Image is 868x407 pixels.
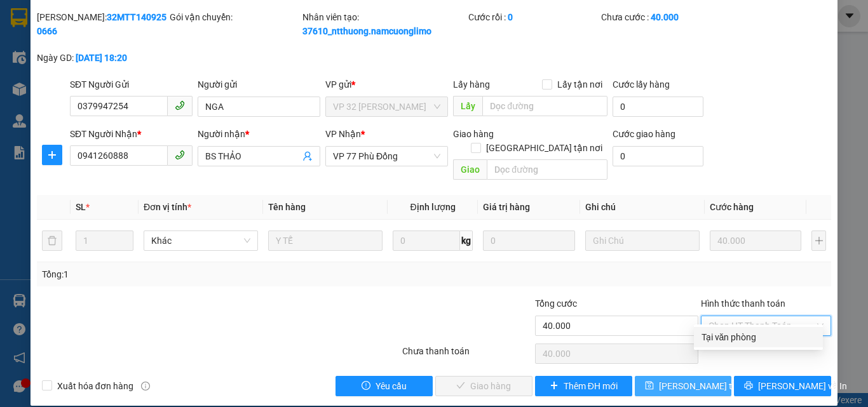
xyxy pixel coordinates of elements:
span: Tên hàng [268,202,306,212]
div: Chưa cước : [601,10,731,24]
span: Định lượng [410,202,455,212]
li: Hotline: 1900400028 [119,69,531,85]
span: Giá trị hàng [483,202,530,212]
input: Dọc đường [487,159,607,180]
div: Chưa thanh toán [401,344,534,366]
label: Cước giao hàng [613,129,675,139]
button: delete [42,230,62,251]
input: 0 [483,230,574,251]
span: Giao [453,159,487,180]
div: Gói vận chuyển: [170,10,300,24]
input: 0 [710,230,801,251]
span: user-add [302,151,313,161]
span: phone [175,150,185,160]
button: save[PERSON_NAME] thay đổi [635,376,732,396]
input: Cước lấy hàng [613,97,703,117]
div: SĐT Người Nhận [70,127,193,141]
b: Công ty TNHH Trọng Hiếu Phú Thọ - Nam Cường Limousine [154,15,496,50]
div: Người gửi [198,77,320,91]
div: Cước rồi : [468,10,599,24]
span: exclamation-circle [362,381,370,391]
div: [PERSON_NAME]: [37,10,167,38]
label: Hình thức thanh toán [701,298,785,309]
input: Cước giao hàng [613,146,703,166]
div: Tổng: 1 [42,267,336,281]
span: Thêm ĐH mới [564,379,618,393]
div: Ngày GD: [37,51,167,65]
input: Ghi Chú [585,230,700,251]
span: Xuất hóa đơn hàng [52,379,139,393]
b: [DATE] 18:20 [76,53,127,63]
span: [GEOGRAPHIC_DATA] tận nơi [481,141,607,155]
span: kg [460,230,473,251]
button: printer[PERSON_NAME] và In [734,376,831,396]
span: Lấy tận nơi [552,77,607,91]
span: Lấy hàng [453,79,490,90]
span: printer [744,381,753,391]
span: Lấy [453,96,482,116]
input: VD: Bàn, Ghế [268,230,383,251]
label: Cước lấy hàng [613,79,670,90]
span: VP 32 Mạc Thái Tổ [333,97,440,116]
span: VP Nhận [325,129,361,139]
div: Nhân viên tạo: [302,10,466,38]
button: plusThêm ĐH mới [535,376,632,396]
button: checkGiao hàng [435,376,532,396]
span: VP 77 Phù Đổng [333,147,440,166]
div: Người nhận [198,127,320,141]
span: SL [76,202,86,212]
span: Yêu cầu [376,379,407,393]
span: phone [175,100,185,110]
b: 37610_ntthuong.namcuonglimo [302,26,431,36]
span: info-circle [141,382,150,390]
b: 0 [508,12,513,22]
span: Đơn vị tính [144,202,191,212]
span: Khác [151,231,250,250]
span: plus [43,150,62,160]
b: 40.000 [651,12,679,22]
span: Tổng cước [535,298,577,309]
span: Cước hàng [710,202,754,212]
div: SĐT Người Gửi [70,77,193,91]
input: Dọc đường [482,96,607,116]
span: Chọn HT Thanh Toán [709,316,824,335]
th: Ghi chú [580,195,705,220]
button: plus [811,230,826,251]
button: plus [42,145,62,165]
span: save [645,381,654,391]
div: Tại văn phòng [702,330,815,344]
span: [PERSON_NAME] và In [758,379,847,393]
button: exclamation-circleYêu cầu [336,376,433,396]
span: Giao hàng [453,129,494,139]
span: [PERSON_NAME] thay đổi [659,379,761,393]
div: VP gửi [325,77,448,91]
li: Số nhà [STREET_ADDRESS][PERSON_NAME] [119,53,531,69]
span: plus [550,381,559,391]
